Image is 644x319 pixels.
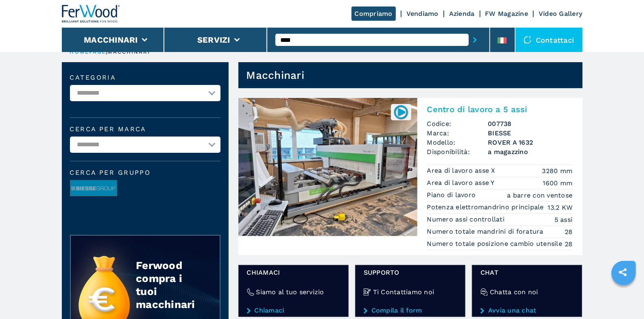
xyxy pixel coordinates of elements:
[247,69,305,82] h1: Macchinari
[488,128,573,138] h3: BIESSE
[427,239,565,248] p: Numero totale posizione cambio utensile
[485,10,528,17] a: FW Magazine
[469,30,481,49] button: submit-button
[62,5,120,23] img: Ferwood
[427,128,488,138] span: Marca:
[247,289,254,296] img: Siamo al tuo servizio
[480,307,574,314] a: Avvia una chat
[70,74,220,81] label: Categoria
[364,289,371,296] img: Ti Contattiamo noi
[515,28,583,52] div: Contattaci
[488,147,573,156] span: a magazzino
[480,268,574,277] span: chat
[427,191,478,200] p: Piano di lavoro
[488,119,573,128] h3: 007738
[364,268,457,277] span: Supporto
[247,307,340,314] a: Chiamaci
[238,98,583,255] a: Centro di lavoro a 5 assi BIESSE ROVER A 1632007738Centro di lavoro a 5 assiCodice:007738Marca:BI...
[70,126,220,132] label: Cerca per marca
[197,35,230,45] button: Servizi
[524,36,532,44] img: Contattaci
[542,166,573,176] em: 3280 mm
[488,138,573,147] h3: ROVER A 1632
[609,282,638,313] iframe: Chat
[548,203,573,212] em: 13.2 KW
[427,166,498,175] p: Area di lavoro asse X
[136,259,203,311] div: Ferwood compra i tuoi macchinari
[373,287,434,297] h4: Ti Contattiamo noi
[70,180,117,197] img: image
[427,138,488,147] span: Modello:
[480,289,488,296] img: Chatta con noi
[449,10,475,17] a: Azienda
[565,227,573,237] em: 28
[406,10,439,17] a: Vendiamo
[543,178,573,188] em: 1600 mm
[84,35,138,45] button: Macchinari
[427,215,507,224] p: Numero assi controllati
[490,287,538,297] h4: Chatta con noi
[613,262,633,282] a: sharethis
[427,104,573,114] h2: Centro di lavoro a 5 assi
[427,203,546,212] p: Potenza elettromandrino principale
[507,191,573,200] em: a barre con ventose
[554,215,573,224] em: 5 assi
[427,119,488,128] span: Codice:
[427,147,488,156] span: Disponibilità:
[364,307,457,314] a: Compila il form
[565,239,573,249] em: 28
[539,10,582,17] a: Video Gallery
[393,104,409,120] img: 007738
[256,287,324,297] h4: Siamo al tuo servizio
[427,227,546,236] p: Numero totale mandrini di foratura
[351,7,396,21] a: Compriamo
[108,48,151,56] p: macchinari
[238,98,417,236] img: Centro di lavoro a 5 assi BIESSE ROVER A 1632
[70,169,220,176] span: Cerca per Gruppo
[247,268,340,277] span: Chiamaci
[427,178,497,187] p: Area di lavoro asse Y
